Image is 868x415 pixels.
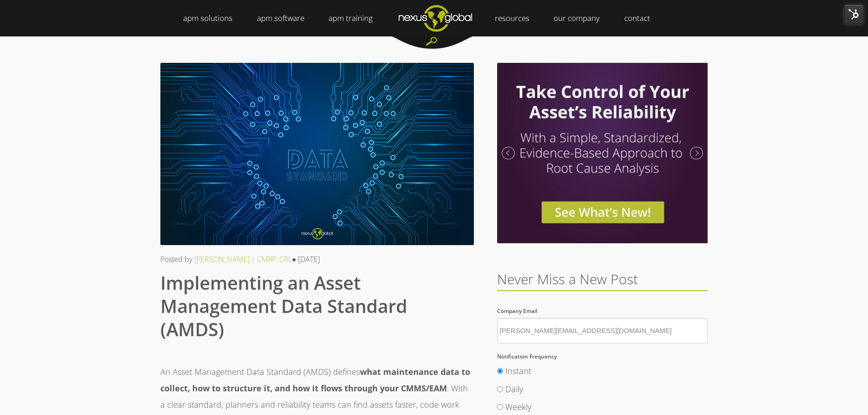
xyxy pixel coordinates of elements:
span: Implementing an Asset Management Data Standard (AMDS) [160,270,407,342]
span: Notification Frequency [497,353,557,360]
span: Company Email [497,307,537,315]
img: Investigation Optimzier [497,63,708,243]
span: Posted by [160,254,192,264]
a: [PERSON_NAME] | CMRP, CRL [195,254,292,264]
input: Daily [497,386,503,392]
span: ● [DATE] [292,254,320,264]
span: Instant [505,365,531,376]
input: Instant [497,368,503,374]
input: Company Email [497,318,708,343]
span: Daily [505,384,523,395]
span: Never Miss a New Post [497,270,638,288]
input: Weekly [497,404,503,410]
span: Weekly [505,401,531,412]
img: HubSpot Tools Menu Toggle [844,5,863,24]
